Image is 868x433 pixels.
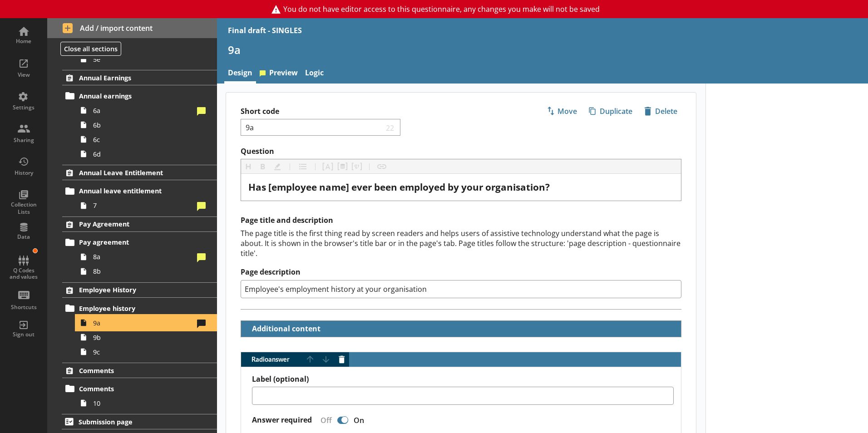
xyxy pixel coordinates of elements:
[8,233,39,241] div: Data
[62,184,217,198] a: Annual leave entitlement
[62,70,217,85] a: Annual Earnings
[62,165,217,180] a: Annual Leave Entitlement
[313,415,335,425] div: Off
[8,169,39,177] div: History
[47,363,217,410] li: CommentsComments10
[76,264,217,279] a: 8b
[66,235,217,279] li: Pay agreement8a8b
[47,165,217,212] li: Annual Leave EntitlementAnnual leave entitlement7
[93,333,194,342] span: 9b
[76,344,217,359] a: 9c
[76,330,217,344] a: 9b
[8,104,39,111] div: Settings
[79,92,190,100] span: Annual earnings
[66,184,217,213] li: Annual leave entitlement7
[76,52,217,66] a: 5e
[335,352,349,367] button: Delete answer
[245,321,322,337] button: Additional content
[301,64,327,84] a: Logic
[60,42,121,56] button: Close all sections
[241,228,681,258] div: The page title is the first thing read by screen readers and helps users of assistive technology ...
[62,363,217,378] a: Comments
[252,374,674,384] label: Label (optional)
[79,238,190,246] span: Pay agreement
[640,103,681,119] button: Delete
[8,304,39,311] div: Shortcuts
[8,137,39,144] div: Sharing
[47,18,217,38] button: Add / import content
[79,187,190,195] span: Annual leave entitlement
[256,64,301,84] a: Preview
[79,384,190,393] span: Comments
[224,64,256,84] a: Design
[248,181,674,193] div: Question
[76,198,217,213] a: 7
[252,415,312,425] label: Answer required
[62,301,217,315] a: Employee history
[93,399,194,408] span: 10
[543,104,581,118] span: Move
[542,103,581,119] button: Move
[76,315,217,330] a: 9a
[241,356,303,363] span: Radio answer
[62,381,217,396] a: Comments
[63,23,202,33] span: Add / import content
[66,301,217,359] li: Employee history9a9b9c
[93,252,194,261] span: 8a
[585,104,636,118] span: Duplicate
[241,147,681,156] label: Question
[8,38,39,45] div: Home
[641,104,681,118] span: Delete
[93,106,194,115] span: 6a
[79,285,190,294] span: Employee History
[76,103,217,118] a: 6a
[79,304,190,313] span: Employee history
[79,168,190,177] span: Annual Leave Entitlement
[76,118,217,132] a: 6b
[93,135,194,144] span: 6c
[241,267,681,277] label: Page description
[76,132,217,147] a: 6c
[62,216,217,232] a: Pay Agreement
[66,381,217,410] li: Comments10
[47,216,217,279] li: Pay AgreementPay agreement8a8b
[384,123,397,132] span: 22
[350,415,371,425] div: On
[47,70,217,161] li: Annual EarningsAnnual earnings6a6b6c6d
[93,319,194,327] span: 9a
[79,220,190,228] span: Pay Agreement
[8,267,39,280] div: Q Codes and values
[66,89,217,161] li: Annual earnings6a6b6c6d
[248,181,550,193] span: Has [employee name] ever been employed by your organisation?
[93,55,194,64] span: 5e
[93,267,194,276] span: 8b
[62,414,217,429] a: Submission page
[228,43,857,57] h1: 9a
[93,348,194,356] span: 9c
[79,418,190,426] span: Submission page
[93,121,194,129] span: 6b
[76,250,217,264] a: 8a
[241,216,681,225] h2: Page title and description
[47,282,217,359] li: Employee HistoryEmployee history9a9b9c
[8,331,39,338] div: Sign out
[228,25,302,35] div: Final draft - SINGLES
[93,150,194,158] span: 6d
[93,201,194,210] span: 7
[76,147,217,161] a: 6d
[62,235,217,250] a: Pay agreement
[62,89,217,103] a: Annual earnings
[62,282,217,298] a: Employee History
[8,71,39,79] div: View
[585,103,636,119] button: Duplicate
[8,201,39,215] div: Collection Lists
[241,107,461,116] label: Short code
[79,366,190,375] span: Comments
[79,74,190,82] span: Annual Earnings
[76,396,217,410] a: 10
